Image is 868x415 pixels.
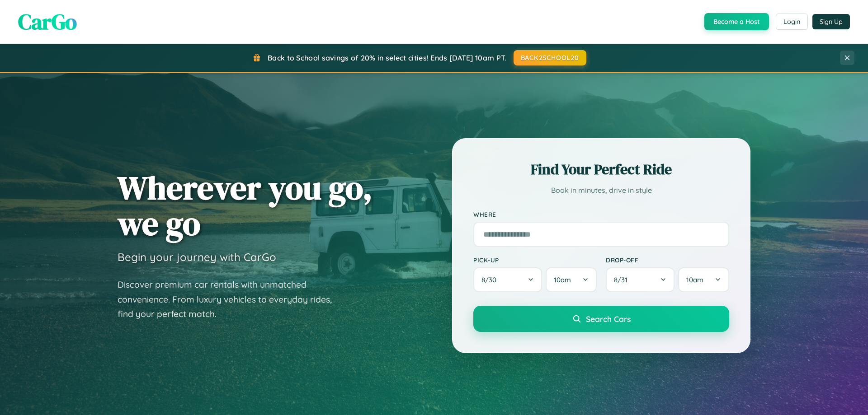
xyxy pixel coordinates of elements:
button: 10am [678,267,729,292]
h1: Wherever you go, we go [118,170,373,241]
button: Become a Host [704,13,769,30]
span: 8 / 30 [481,275,501,284]
span: 8 / 31 [614,275,632,284]
span: Search Cars [586,314,631,324]
button: 8/30 [473,267,542,292]
h3: Begin your journey with CarGo [118,250,276,264]
span: Back to School savings of 20% in select cities! Ends [DATE] 10am PT. [268,53,506,62]
span: 10am [686,275,703,284]
span: CarGo [18,7,77,37]
button: BACK2SCHOOL20 [514,50,586,65]
button: Search Cars [473,306,729,332]
span: 10am [554,275,571,284]
button: 8/31 [606,267,675,292]
label: Where [473,210,729,218]
label: Pick-up [473,256,597,264]
h2: Find Your Perfect Ride [473,159,729,179]
button: Login [776,14,808,30]
button: 10am [546,267,597,292]
label: Drop-off [606,256,729,264]
p: Discover premium car rentals with unmatched convenience. From luxury vehicles to everyday rides, ... [118,277,344,322]
button: Sign Up [812,14,850,29]
p: Book in minutes, drive in style [473,184,729,197]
